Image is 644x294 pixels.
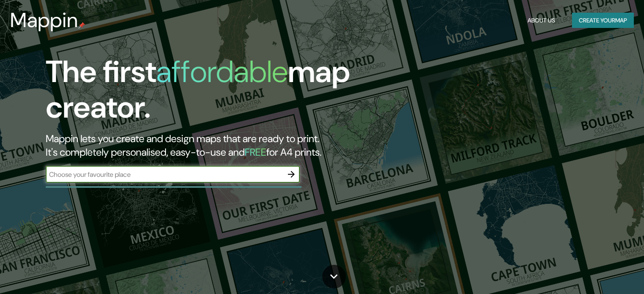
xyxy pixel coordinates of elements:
h2: Mappin lets you create and design maps that are ready to print. It's completely personalised, eas... [46,132,368,159]
h1: The first map creator. [46,54,368,132]
button: Create yourmap [572,13,634,28]
input: Choose your favourite place [46,170,283,179]
img: mappin-pin [78,22,85,29]
h5: FREE [245,146,266,159]
h1: affordable [156,52,288,91]
h3: Mappin [10,8,78,32]
button: About Us [524,13,558,28]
